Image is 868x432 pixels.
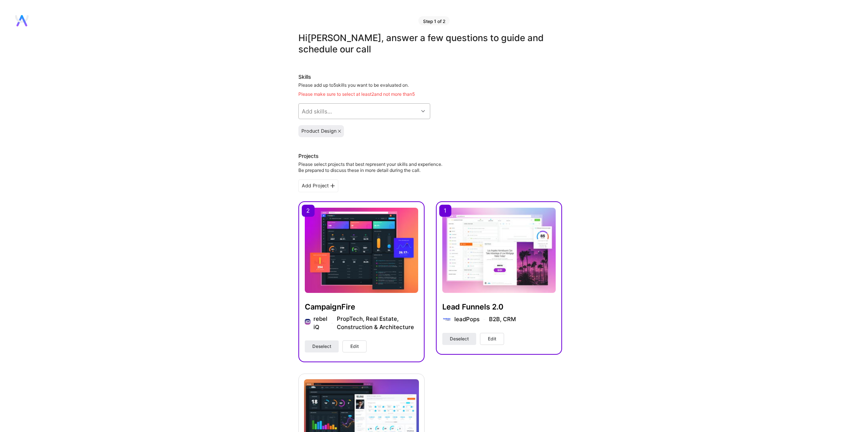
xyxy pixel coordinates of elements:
[313,315,418,331] div: rebel iQ PropTech, Real Estate, Construction & Architecture
[298,161,442,173] div: Please select projects that best represent your skills and experience. Be prepared to discuss the...
[331,323,333,323] img: divider
[442,315,451,324] img: Company logo
[305,319,310,325] img: Company logo
[298,91,562,97] div: Please make sure to select at least 2 and not more than 5
[305,302,418,312] h4: CampaignFire
[442,302,556,312] h4: Lead Funnels 2.0
[488,335,496,342] span: Edit
[338,130,341,133] i: icon Close
[421,109,425,113] i: icon Chevron
[301,128,336,134] div: Product Design
[298,73,562,81] div: Skills
[305,340,339,352] button: Deselect
[298,32,562,55] div: Hi [PERSON_NAME] , answer a few questions to guide and schedule our call
[330,184,335,188] i: icon PlusBlackFlat
[419,16,450,25] div: Step 1 of 2
[302,107,332,115] div: Add skills...
[442,333,476,345] button: Deselect
[480,333,504,345] button: Edit
[298,152,319,160] div: Projects
[305,208,418,293] img: CampaignFire
[442,208,556,293] img: Lead Funnels 2.0
[454,315,516,323] div: leadPops B2B, CRM
[312,343,331,350] span: Deselect
[450,335,469,342] span: Deselect
[298,179,338,192] div: Add Project
[350,343,359,350] span: Edit
[298,82,562,97] div: Please add up to 5 skills you want to be evaluated on.
[342,340,367,352] button: Edit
